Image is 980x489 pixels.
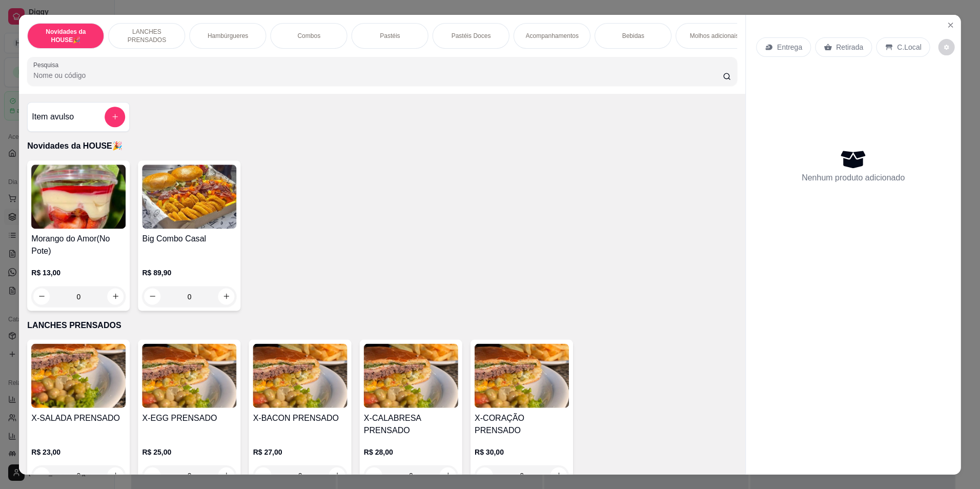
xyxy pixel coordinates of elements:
[253,412,348,424] h4: X-BACON PRENSADO
[298,31,321,39] p: Combos
[142,446,237,457] p: R$ 25,00
[622,31,644,39] p: Bebidas
[690,31,739,39] p: Molhos adicionais
[142,164,237,228] img: product-image
[208,31,248,39] p: Hambúrgueres
[36,27,95,44] p: Novidades da HOUSE🎉
[27,319,737,331] p: LANCHES PRENSADOS
[452,31,491,39] p: Pastéis Doces
[380,31,400,39] p: Pastéis
[142,233,237,245] h4: Big Combo Casal
[105,106,126,127] button: add-separate-item
[943,16,959,33] button: Close
[255,467,272,483] button: decrease-product-quantity
[550,467,567,483] button: increase-product-quantity
[475,446,569,457] p: R$ 30,00
[142,412,237,424] h4: X-EGG PRENSADO
[33,288,50,304] button: decrease-product-quantity
[142,268,237,278] p: R$ 89,90
[802,171,905,184] p: Nenhum produto adicionado
[364,343,458,407] img: product-image
[475,343,569,407] img: product-image
[31,268,126,278] p: R$ 13,00
[364,446,458,457] p: R$ 28,00
[31,446,126,457] p: R$ 23,00
[366,467,382,483] button: decrease-product-quantity
[142,343,237,407] img: product-image
[836,42,863,52] p: Retirada
[526,31,579,39] p: Acompanhamentos
[31,164,126,228] img: product-image
[33,70,723,80] input: Pesquisa
[32,110,74,123] h4: Item avulso
[477,467,493,483] button: decrease-product-quantity
[897,42,922,52] p: C.Local
[440,467,456,483] button: increase-product-quantity
[475,412,569,436] h4: X-CORAÇÃO PRENSADO
[31,233,126,257] h4: Morango do Amor(No Pote)
[108,467,124,483] button: increase-product-quantity
[33,467,50,483] button: decrease-product-quantity
[117,27,177,44] p: LANCHES PRENSADOS
[253,446,348,457] p: R$ 27,00
[108,288,124,304] button: increase-product-quantity
[364,412,458,436] h4: X-CALABRESA PRENSADO
[253,343,348,407] img: product-image
[777,42,802,52] p: Entrega
[938,38,955,55] button: decrease-product-quantity
[218,467,235,483] button: increase-product-quantity
[27,139,737,152] p: Novidades da HOUSE🎉
[33,60,62,69] label: Pesquisa
[329,467,345,483] button: increase-product-quantity
[31,343,126,407] img: product-image
[145,467,161,483] button: decrease-product-quantity
[31,412,126,424] h4: X-SALADA PRENSADO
